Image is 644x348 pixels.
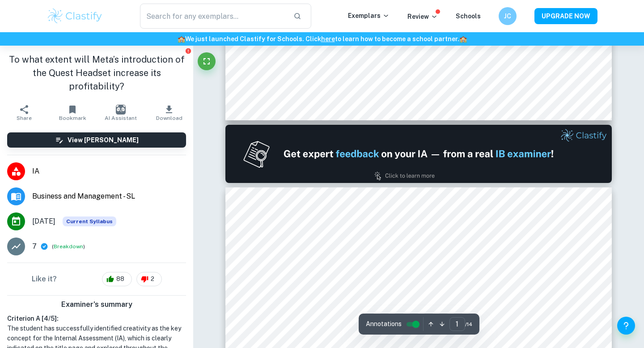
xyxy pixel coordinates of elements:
span: / 14 [465,320,472,328]
span: 🏫 [459,35,467,42]
button: Report issue [185,47,191,54]
h6: JC [503,11,513,21]
p: 7 [32,241,37,252]
a: Schools [456,13,481,20]
span: AI Assistant [105,115,137,121]
a: here [321,35,335,42]
div: This exemplar is based on the current syllabus. Feel free to refer to it for inspiration/ideas wh... [63,216,116,226]
h6: We just launched Clastify for Schools. Click to learn how to become a school partner. [2,34,642,44]
span: 88 [111,275,129,284]
span: Annotations [366,319,402,329]
h6: Examiner's summary [4,299,190,310]
button: Help and Feedback [617,317,635,335]
button: Breakdown [54,242,83,250]
span: Share [17,115,32,121]
h6: Like it? [32,274,57,284]
span: [DATE] [32,216,55,227]
input: Search for any exemplars... [140,4,286,29]
p: Exemplars [348,11,390,21]
h6: Criterion A [ 4 / 5 ]: [7,314,186,323]
button: AI Assistant [97,100,145,125]
div: 88 [102,272,132,286]
img: Clastify logo [47,7,103,25]
button: UPGRADE NOW [534,8,597,24]
span: Download [156,115,182,121]
span: 🏫 [178,35,185,42]
span: Business and Management - SL [32,191,186,202]
button: JC [499,7,517,25]
p: Review [407,12,438,21]
button: Download [145,100,193,125]
img: Ad [225,125,612,183]
button: Fullscreen [198,52,216,70]
img: AI Assistant [116,105,126,115]
span: ( ) [52,242,85,251]
span: 2 [146,275,159,284]
h6: View [PERSON_NAME] [68,135,139,145]
button: Bookmark [48,100,97,125]
button: View [PERSON_NAME] [7,132,186,148]
span: IA [32,166,186,177]
div: 2 [136,272,162,286]
span: Current Syllabus [63,216,116,226]
span: Bookmark [59,115,86,121]
h1: To what extent will Meta’s introduction of the Quest Headset increase its profitability? [7,53,186,93]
